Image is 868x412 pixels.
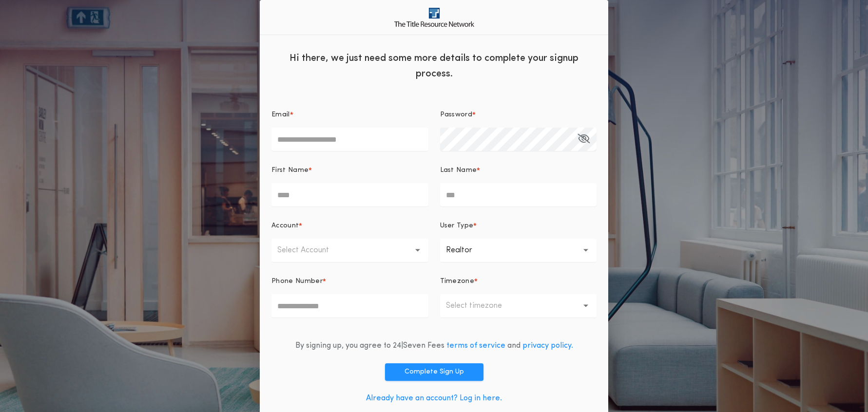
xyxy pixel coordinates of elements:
[440,277,475,286] p: Timezone
[440,110,473,120] p: Password
[440,166,477,175] p: Last Name
[271,128,428,151] input: Email*
[440,239,597,262] button: Realtor
[522,342,573,350] a: privacy policy.
[446,300,518,312] p: Select timezone
[394,8,474,27] img: logo
[271,277,323,286] p: Phone Number
[440,221,474,231] p: User Type
[366,394,502,402] a: Already have an account? Log in here.
[271,221,299,231] p: Account
[578,128,590,151] button: Password*
[295,340,573,352] div: By signing up, you agree to 24|Seven Fees and
[446,342,505,350] a: terms of service
[271,294,428,318] input: Phone Number*
[277,244,345,256] p: Select Account
[385,363,483,381] button: Complete Sign Up
[440,128,597,151] input: Password*
[271,239,428,262] button: Select Account
[271,110,290,120] p: Email
[440,294,597,318] button: Select timezone
[446,244,488,256] p: Realtor
[271,166,309,175] p: First Name
[271,183,428,206] input: First Name*
[440,183,597,206] input: Last Name*
[260,43,608,87] div: Hi there, we just need some more details to complete your signup process.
